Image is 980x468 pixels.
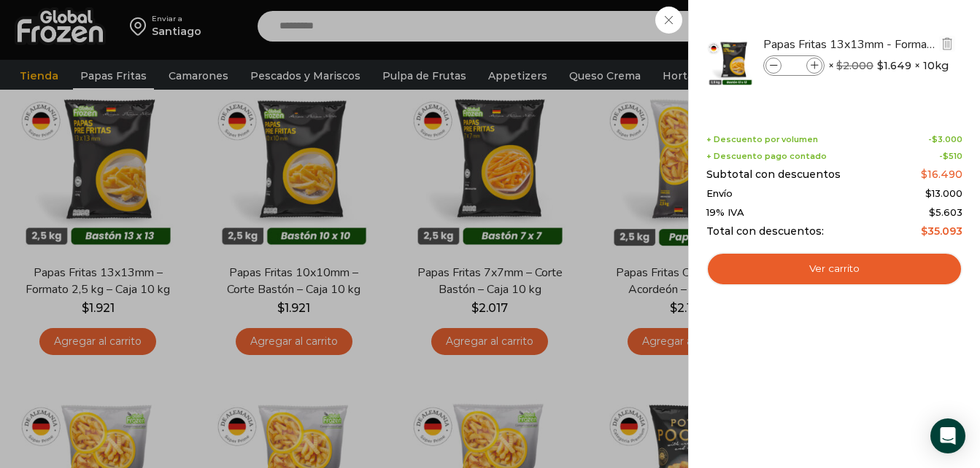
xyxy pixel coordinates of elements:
span: $ [877,58,884,73]
span: + Descuento por volumen [706,135,818,144]
bdi: 3.000 [932,134,962,144]
span: - [928,135,962,144]
a: Ver carrito [706,252,962,286]
bdi: 2.000 [836,59,873,72]
input: Product quantity [783,58,805,74]
bdi: 16.490 [921,168,962,181]
bdi: 35.093 [921,225,962,238]
span: Envío [706,188,733,200]
span: $ [943,151,949,161]
bdi: 13.000 [925,187,962,199]
span: 5.603 [929,206,962,218]
span: × × 10kg [828,55,949,76]
span: 19% IVA [706,207,744,219]
span: - [939,152,962,161]
a: Papas Fritas 13x13mm - Formato 2,5 kg - Caja 10 kg [763,36,937,52]
span: $ [925,187,932,199]
span: $ [921,225,927,238]
span: Subtotal con descuentos [706,168,841,181]
img: Eliminar Papas Fritas 13x13mm - Formato 2,5 kg - Caja 10 kg del carrito [941,37,954,50]
span: $ [836,59,843,72]
span: + Descuento pago contado [706,152,827,161]
span: Total con descuentos: [706,225,824,238]
bdi: 510 [943,151,962,161]
span: $ [932,134,938,144]
span: $ [929,206,935,218]
a: Eliminar Papas Fritas 13x13mm - Formato 2,5 kg - Caja 10 kg del carrito [939,36,955,54]
span: $ [921,168,927,181]
div: Open Intercom Messenger [930,418,965,453]
bdi: 1.649 [877,58,911,73]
